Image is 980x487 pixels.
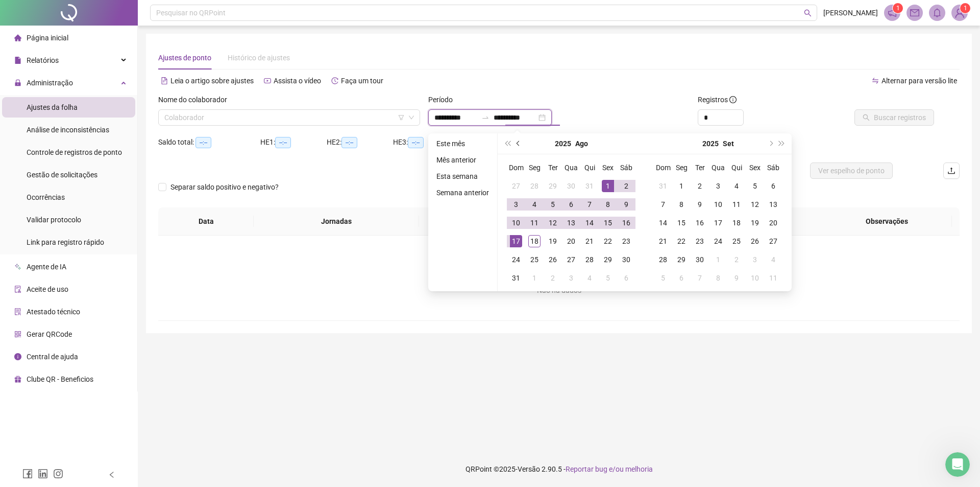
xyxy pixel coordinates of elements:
div: 18 [730,217,743,229]
div: 15 [602,217,614,229]
td: 2025-09-08 [672,195,691,214]
td: 2025-09-06 [617,269,635,287]
div: HE 2: [327,136,393,148]
div: 3 [510,198,522,211]
div: 8 [602,198,614,211]
td: 2025-10-01 [709,250,727,269]
span: Alternar para versão lite [881,77,957,85]
td: 2025-09-30 [691,250,709,269]
div: 19 [547,235,559,247]
li: Este mês [432,137,493,150]
td: 2025-08-28 [580,250,599,269]
div: 28 [657,253,669,266]
button: month panel [575,133,588,154]
div: 5 [749,180,761,192]
td: 2025-09-09 [691,195,709,214]
td: 2025-10-08 [709,269,727,287]
sup: Atualize o seu contato no menu Meus Dados [960,3,970,13]
div: 30 [620,253,632,266]
span: Agente de IA [27,263,66,271]
div: 7 [694,272,706,284]
td: 2025-07-30 [562,177,580,195]
span: file-text [161,77,168,84]
td: 2025-09-01 [525,269,544,287]
td: 2025-09-19 [746,214,764,232]
button: prev-year [513,133,524,154]
td: 2025-09-17 [709,214,727,232]
span: Clube QR - Beneficios [27,375,93,383]
button: month panel [723,133,734,154]
span: Análise de inconsistências [27,126,109,134]
th: Sáb [617,158,635,177]
td: 2025-08-24 [507,250,525,269]
td: 2025-08-02 [617,177,635,195]
div: 23 [694,235,706,247]
td: 2025-10-05 [654,269,672,287]
span: Atestado técnico [27,308,80,316]
div: 30 [694,253,706,266]
span: file [14,57,21,64]
td: 2025-09-28 [654,250,672,269]
td: 2025-09-20 [764,214,782,232]
th: Sáb [764,158,782,177]
span: bell [933,8,942,17]
td: 2025-08-26 [544,250,562,269]
th: Data [158,207,254,236]
td: 2025-10-07 [691,269,709,287]
td: 2025-10-02 [727,250,746,269]
div: HE 3: [393,136,459,148]
td: 2025-08-31 [507,269,525,287]
td: 2025-09-22 [672,232,691,250]
td: 2025-09-04 [580,269,599,287]
th: Seg [672,158,691,177]
div: 22 [675,235,688,247]
span: to [481,113,489,122]
td: 2025-10-06 [672,269,691,287]
div: 11 [730,198,743,211]
div: 21 [583,235,596,247]
div: 2 [547,272,559,284]
div: 13 [767,198,779,211]
td: 2025-07-29 [544,177,562,195]
div: 21 [657,235,669,247]
th: Qua [709,158,727,177]
td: 2025-09-25 [727,232,746,250]
span: Gestão de solicitações [27,171,97,179]
span: Administração [27,79,73,87]
td: 2025-09-14 [654,214,672,232]
li: Esta semana [432,170,493,182]
span: audit [14,286,21,293]
button: year panel [555,133,571,154]
th: Dom [507,158,525,177]
label: Nome do colaborador [158,94,234,105]
span: Página inicial [27,34,68,42]
td: 2025-09-10 [709,195,727,214]
td: 2025-08-08 [599,195,617,214]
div: 24 [712,235,724,247]
div: 27 [565,253,577,266]
button: Buscar registros [854,109,934,126]
button: Ver espelho de ponto [810,163,893,179]
td: 2025-09-15 [672,214,691,232]
td: 2025-08-03 [507,195,525,214]
div: HE 1: [260,136,327,148]
sup: 1 [893,3,903,13]
div: 3 [749,253,761,266]
td: 2025-08-04 [525,195,544,214]
td: 2025-09-21 [654,232,672,250]
td: 2025-09-26 [746,232,764,250]
td: 2025-09-01 [672,177,691,195]
td: 2025-07-28 [525,177,544,195]
span: 1 [896,5,900,12]
div: 27 [510,180,522,192]
td: 2025-08-15 [599,214,617,232]
td: 2025-09-07 [654,195,672,214]
th: Sex [746,158,764,177]
span: [PERSON_NAME] [823,7,878,18]
th: Seg [525,158,544,177]
div: 31 [510,272,522,284]
div: 29 [675,253,688,266]
td: 2025-08-07 [580,195,599,214]
div: 22 [602,235,614,247]
div: 4 [730,180,743,192]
